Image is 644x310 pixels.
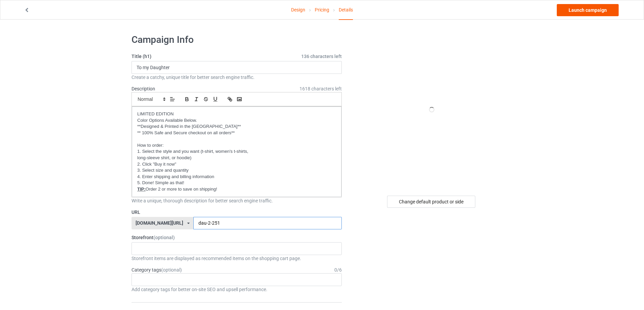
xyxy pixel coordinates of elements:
p: Order 2 or more to save on shipping! [137,186,336,193]
div: Create a catchy, unique title for better search engine traffic. [132,74,342,81]
p: **Designed & Printed in the [GEOGRAPHIC_DATA]** [137,123,336,130]
p: 3. Select size and quantity [137,167,336,174]
a: Launch campaign [557,4,619,16]
div: Write a unique, thorough description for better search engine traffic. [132,197,342,204]
h1: Campaign Info [132,34,342,46]
span: 136 characters left [301,53,342,60]
p: 5. Done! Simple as that! [137,180,336,186]
label: Storefront [132,234,342,241]
u: TIP: [137,187,146,192]
label: Category tags [132,266,182,273]
p: LIMITED EDITION [137,111,336,117]
span: 1618 characters left [300,85,342,92]
div: Add category tags for better on-site SEO and upsell performance. [132,286,342,293]
div: Details [339,0,353,20]
p: How to order: [137,142,336,149]
label: URL [132,209,342,216]
div: Change default product or side [387,196,475,208]
p: 1. Select the style and you want (t-shirt, women's t-shirts, [137,148,336,155]
p: 2. Click "Buy it now" [137,161,336,168]
div: 0 / 6 [334,266,342,273]
div: Storefront items are displayed as recommended items on the shopping cart page. [132,255,342,262]
a: Pricing [315,0,329,19]
span: (optional) [161,267,182,273]
a: Design [291,0,305,19]
p: ** 100% Safe and Secure checkout on all orders** [137,130,336,136]
p: long-sleeve shirt, or hoodie) [137,155,336,161]
label: Description [132,86,155,91]
label: Title (h1) [132,53,342,60]
p: Color Options Available Below. [137,117,336,124]
p: 4. Enter shipping and billing information [137,174,336,180]
span: (optional) [153,235,175,240]
div: [DOMAIN_NAME][URL] [136,221,183,225]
